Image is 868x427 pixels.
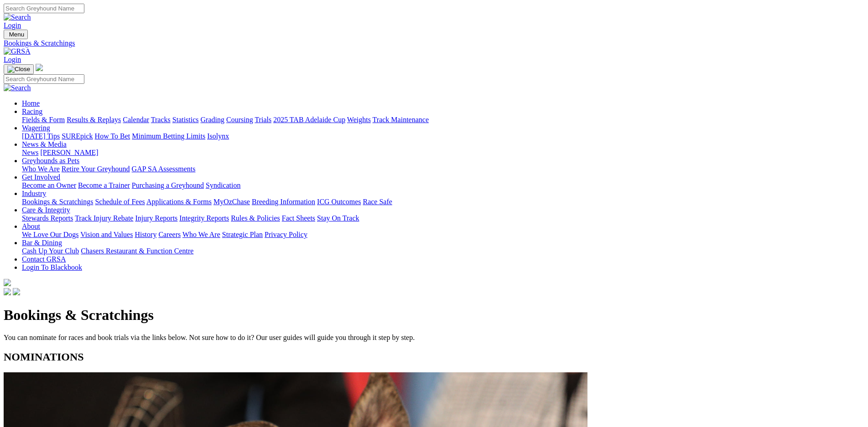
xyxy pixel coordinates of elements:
[135,231,156,238] a: History
[4,30,28,39] button: Toggle navigation
[22,247,79,255] a: Cash Up Your Club
[213,198,250,206] a: MyOzChase
[151,116,171,123] a: Tracks
[22,157,79,165] a: Greyhounds as Pets
[172,116,199,123] a: Statistics
[22,247,864,255] div: Bar & Dining
[13,288,20,295] img: twitter.svg
[22,206,70,214] a: Care & Integrity
[4,334,864,342] p: You can nominate for races and book trials via the links below. Not sure how to do it? Our user g...
[22,99,40,107] a: Home
[67,116,121,123] a: Results & Replays
[132,165,196,173] a: GAP SA Assessments
[36,64,43,71] img: logo-grsa-white.png
[4,39,864,47] a: Bookings & Scratchings
[75,214,133,222] a: Track Injury Rebate
[80,231,133,238] a: Vision and Values
[252,198,315,206] a: Breeding Information
[22,124,50,132] a: Wagering
[4,84,31,92] img: Search
[4,4,84,13] input: Search
[231,214,280,222] a: Rules & Policies
[123,116,149,123] a: Calendar
[22,140,67,148] a: News & Media
[363,198,392,206] a: Race Safe
[22,132,60,140] a: [DATE] Tips
[4,21,21,29] a: Login
[62,165,130,173] a: Retire Your Greyhound
[22,198,864,206] div: Industry
[22,149,38,156] a: News
[22,116,864,124] div: Racing
[22,214,73,222] a: Stewards Reports
[4,47,31,56] img: GRSA
[317,214,359,222] a: Stay On Track
[347,116,371,123] a: Weights
[206,181,240,189] a: Syndication
[132,181,204,189] a: Purchasing a Greyhound
[255,116,271,123] a: Trials
[4,351,864,363] h2: NOMINATIONS
[226,116,253,123] a: Coursing
[40,149,98,156] a: [PERSON_NAME]
[4,13,31,21] img: Search
[22,214,864,222] div: Care & Integrity
[22,222,40,230] a: About
[373,116,429,123] a: Track Maintenance
[317,198,361,206] a: ICG Outcomes
[4,64,34,74] button: Toggle navigation
[265,231,307,238] a: Privacy Policy
[273,116,345,123] a: 2025 TAB Adelaide Cup
[22,173,60,181] a: Get Involved
[22,255,66,263] a: Contact GRSA
[81,247,193,255] a: Chasers Restaurant & Function Centre
[22,231,78,238] a: We Love Our Dogs
[4,74,84,84] input: Search
[4,288,11,295] img: facebook.svg
[201,116,224,123] a: Grading
[207,132,229,140] a: Isolynx
[22,231,864,239] div: About
[4,279,11,286] img: logo-grsa-white.png
[22,239,62,247] a: Bar & Dining
[22,263,82,271] a: Login To Blackbook
[22,190,46,197] a: Industry
[132,132,205,140] a: Minimum Betting Limits
[222,231,263,238] a: Strategic Plan
[182,231,220,238] a: Who We Are
[22,116,65,123] a: Fields & Form
[95,132,130,140] a: How To Bet
[135,214,177,222] a: Injury Reports
[62,132,93,140] a: SUREpick
[95,198,145,206] a: Schedule of Fees
[282,214,315,222] a: Fact Sheets
[22,165,60,173] a: Who We Are
[22,181,76,189] a: Become an Owner
[22,165,864,173] div: Greyhounds as Pets
[22,198,93,206] a: Bookings & Scratchings
[4,56,21,63] a: Login
[179,214,229,222] a: Integrity Reports
[9,31,24,38] span: Menu
[22,181,864,190] div: Get Involved
[78,181,130,189] a: Become a Trainer
[4,307,864,324] h1: Bookings & Scratchings
[22,108,42,115] a: Racing
[158,231,181,238] a: Careers
[7,66,30,73] img: Close
[22,132,864,140] div: Wagering
[146,198,212,206] a: Applications & Forms
[22,149,864,157] div: News & Media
